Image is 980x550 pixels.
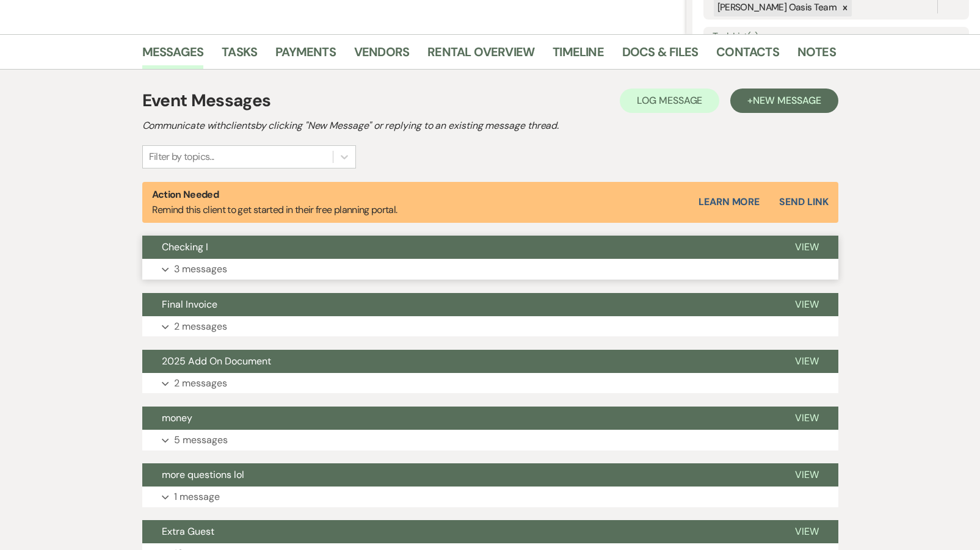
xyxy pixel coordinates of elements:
a: Vendors [354,42,409,69]
label: Task List(s): [713,28,960,46]
button: Log Message [620,89,719,113]
a: Contacts [716,42,779,69]
span: Final Invoice [162,298,217,311]
span: Extra Guest [162,525,214,538]
button: 1 message [142,487,838,507]
a: Messages [142,42,204,69]
span: View [795,355,819,367]
button: View [775,463,838,487]
p: 3 messages [174,261,227,277]
a: Timeline [553,42,604,69]
span: more questions lol [162,468,244,481]
a: Payments [275,42,336,69]
button: +New Message [730,89,838,113]
button: more questions lol [142,463,775,487]
a: Notes [797,42,836,69]
button: Extra Guest [142,520,775,543]
button: View [775,407,838,430]
h1: Event Messages [142,88,271,114]
button: View [775,293,838,316]
button: View [775,520,838,543]
span: Checking I [162,241,208,253]
a: Docs & Files [622,42,698,69]
div: Filter by topics... [149,150,214,164]
button: Final Invoice [142,293,775,316]
button: View [775,350,838,373]
span: 2025 Add On Document [162,355,271,367]
p: Remind this client to get started in their free planning portal. [152,187,397,218]
span: View [795,298,819,311]
button: 2025 Add On Document [142,350,775,373]
span: View [795,241,819,253]
button: Send Link [779,197,828,207]
span: New Message [753,94,821,107]
p: 5 messages [174,432,228,448]
span: View [795,411,819,424]
button: 5 messages [142,430,838,450]
span: View [795,525,819,538]
button: View [775,236,838,259]
span: money [162,411,192,424]
strong: Action Needed [152,188,219,201]
button: money [142,407,775,430]
a: Learn More [699,195,760,209]
button: 2 messages [142,316,838,337]
h2: Communicate with clients by clicking "New Message" or replying to an existing message thread. [142,118,838,133]
span: Log Message [637,94,702,107]
a: Rental Overview [427,42,534,69]
p: 2 messages [174,375,227,391]
p: 2 messages [174,319,227,335]
button: 3 messages [142,259,838,280]
button: 2 messages [142,373,838,394]
p: 1 message [174,489,220,505]
a: Tasks [222,42,257,69]
span: View [795,468,819,481]
button: Checking I [142,236,775,259]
